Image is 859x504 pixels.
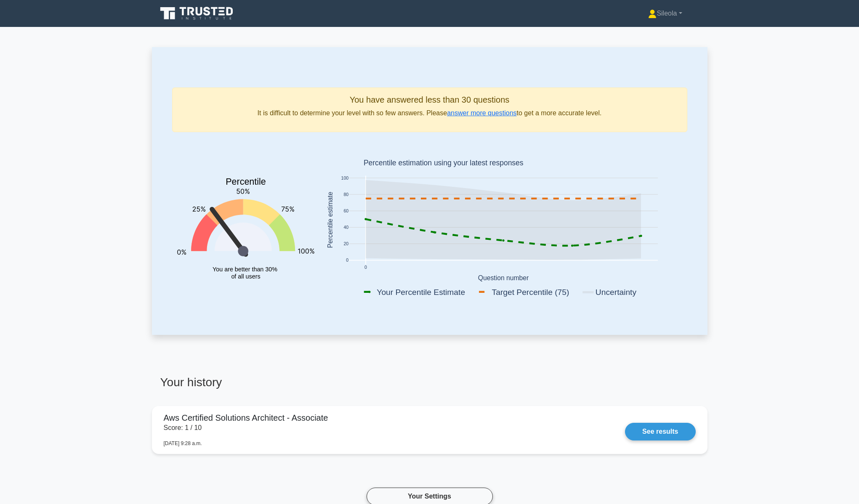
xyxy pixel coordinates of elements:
a: Sileola [628,5,702,22]
h3: Your history [157,375,425,396]
p: It is difficult to determine your level with so few answers. Please to get a more accurate level. [179,108,680,118]
text: 40 [343,225,348,230]
text: Percentile [226,177,266,187]
text: Percentile estimation using your latest responses [363,159,523,167]
text: 0 [346,258,348,263]
text: Percentile estimate [326,192,333,248]
text: Question number [478,274,529,281]
a: answer more questions [447,109,516,117]
text: 100 [341,176,348,180]
tspan: You are better than 30% [213,266,277,273]
text: 20 [343,242,348,247]
text: 80 [343,192,348,197]
h5: You have answered less than 30 questions [179,95,680,105]
tspan: of all users [231,273,260,280]
text: 60 [343,209,348,213]
a: See results [625,423,695,440]
text: 0 [364,265,367,270]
